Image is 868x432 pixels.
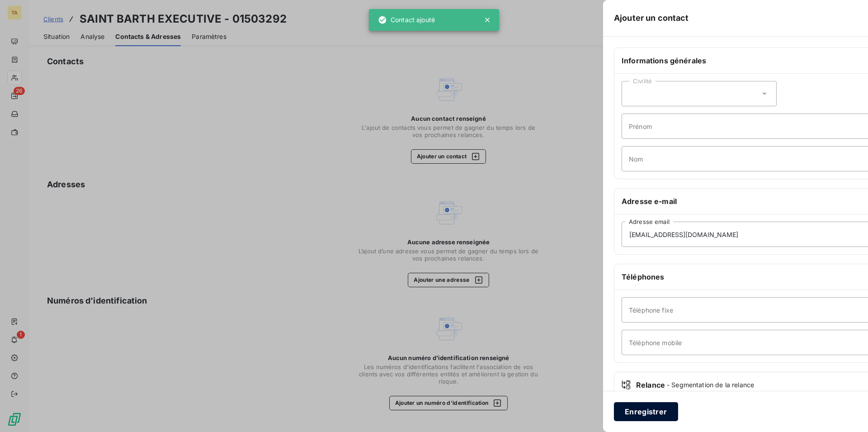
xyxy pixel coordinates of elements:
[667,380,754,389] span: - Segmentation de la relance
[614,402,678,421] button: Enregistrer
[614,12,689,24] h5: Ajouter un contact
[837,401,859,423] iframe: Intercom live chat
